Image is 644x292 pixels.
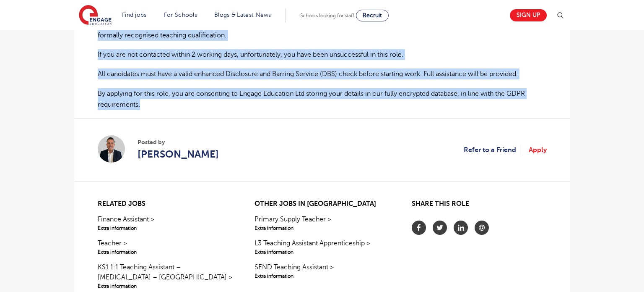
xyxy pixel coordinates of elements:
h2: Other jobs in [GEOGRAPHIC_DATA] [254,200,389,208]
span: Posted by [138,138,219,147]
span: Extra information [254,272,389,280]
a: Recruit [356,10,389,21]
a: Apply [529,145,547,155]
span: Extra information [254,224,389,232]
a: KS1 1:1 Teaching Assistant – [MEDICAL_DATA] – [GEOGRAPHIC_DATA] >Extra information [98,262,232,290]
h2: Related jobs [98,200,232,208]
img: Engage Education [79,5,112,26]
a: Refer to a Friend [464,145,523,155]
p: All candidates must have a valid enhanced Disclosure and Barring Service (DBS) check before start... [98,68,547,79]
a: [PERSON_NAME] [138,147,219,162]
a: Sign up [510,9,547,21]
a: Teacher >Extra information [98,238,232,256]
a: For Schools [164,12,197,18]
a: Find jobs [122,12,147,18]
h2: Share this role [412,200,546,212]
span: Extra information [254,248,389,256]
span: Extra information [98,282,232,290]
a: L3 Teaching Assistant Apprenticeship >Extra information [254,238,389,256]
a: Finance Assistant >Extra information [98,214,232,232]
p: If you are not contacted within 2 working days, unfortunately, you have been unsuccessful in this... [98,49,547,60]
span: Extra information [98,248,232,256]
a: Blogs & Latest News [214,12,271,18]
span: Recruit [363,12,382,18]
span: Extra information [98,224,232,232]
a: Primary Supply Teacher >Extra information [254,214,389,232]
span: Schools looking for staff [300,13,354,18]
p: By applying for this role, you are consenting to Engage Education Ltd storing your details in our... [98,88,547,110]
a: SEND Teaching Assistant >Extra information [254,262,389,280]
